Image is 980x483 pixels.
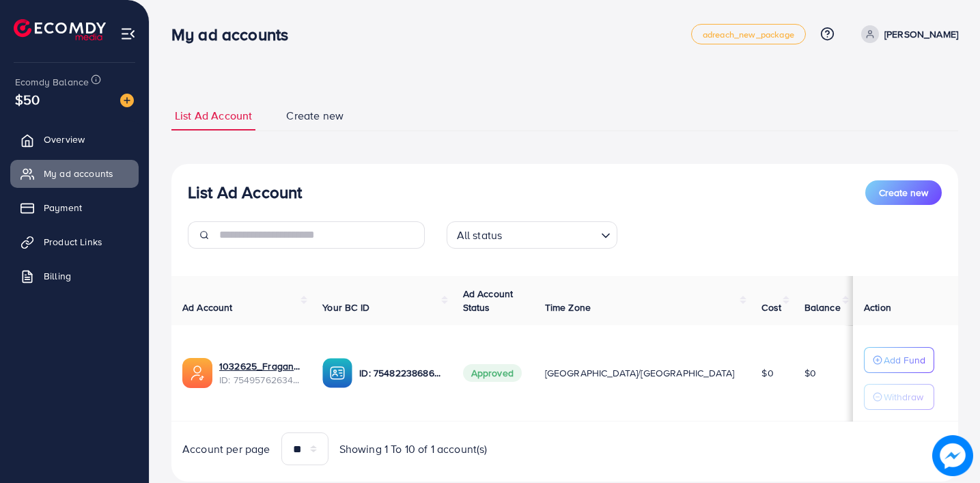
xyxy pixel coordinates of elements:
[322,358,352,388] img: ic-ba-acc.ded83a64.svg
[15,89,40,109] span: $50
[286,108,344,124] span: Create new
[44,201,82,215] span: Payment
[182,301,233,314] span: Ad Account
[545,301,591,314] span: Time Zone
[761,366,773,380] span: $0
[10,126,139,153] a: Overview
[463,364,522,382] span: Approved
[120,26,136,42] img: menu
[804,366,816,380] span: $0
[447,221,617,249] div: Search for option
[865,180,942,205] button: Create new
[864,347,934,373] button: Add Fund
[120,94,134,107] img: image
[182,441,270,457] span: Account per page
[171,25,299,44] h3: My ad accounts
[10,160,139,187] a: My ad accounts
[44,235,102,249] span: Product Links
[188,182,302,202] h3: List Ad Account
[219,359,300,387] div: <span class='underline'>1032625_Fraganics 1.0_1757773043284</span></br>7549576263464402952
[359,365,440,381] p: ID: 7548223868658778113
[463,287,514,314] span: Ad Account Status
[44,133,85,146] span: Overview
[864,301,891,314] span: Action
[932,435,973,476] img: image
[10,228,139,256] a: Product Links
[10,194,139,221] a: Payment
[454,225,505,245] span: All status
[44,167,113,180] span: My ad accounts
[219,373,300,387] span: ID: 7549576263464402952
[856,25,958,43] a: [PERSON_NAME]
[339,441,488,457] span: Showing 1 To 10 of 1 account(s)
[322,301,369,314] span: Your BC ID
[44,269,71,283] span: Billing
[879,186,928,199] span: Create new
[884,26,958,42] p: [PERSON_NAME]
[10,262,139,290] a: Billing
[884,389,923,405] p: Withdraw
[219,359,300,373] a: 1032625_Fraganics 1.0_1757773043284
[761,301,781,314] span: Cost
[545,366,735,380] span: [GEOGRAPHIC_DATA]/[GEOGRAPHIC_DATA]
[15,75,89,89] span: Ecomdy Balance
[182,358,212,388] img: ic-ads-acc.e4c84228.svg
[884,352,925,368] p: Add Fund
[703,30,794,39] span: adreach_new_package
[864,384,934,410] button: Withdraw
[506,223,595,245] input: Search for option
[691,24,806,44] a: adreach_new_package
[804,301,841,314] span: Balance
[175,108,252,124] span: List Ad Account
[14,19,106,40] img: logo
